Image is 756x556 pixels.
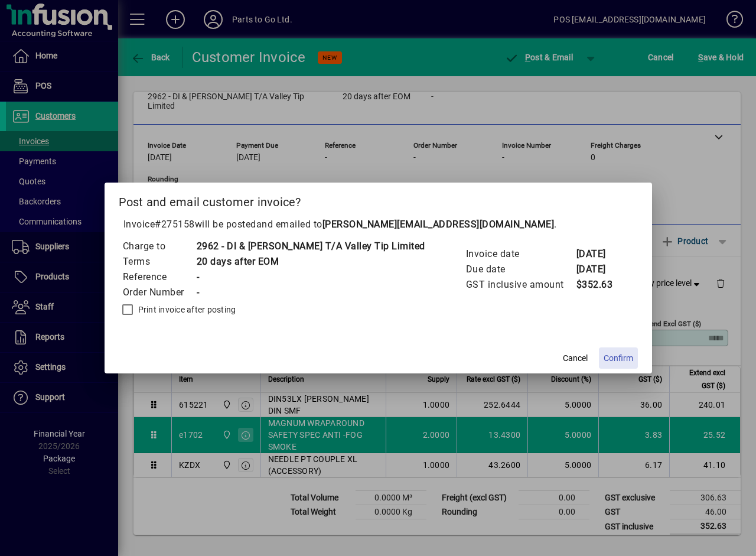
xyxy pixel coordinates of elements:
[256,219,555,230] span: and emailed to
[155,219,195,230] span: #275158
[576,246,623,262] td: [DATE]
[119,217,638,232] p: Invoice will be posted .
[105,183,652,217] h2: Post and email customer invoice?
[136,304,236,316] label: Print invoice after posting
[604,352,633,365] span: Confirm
[576,262,623,277] td: [DATE]
[196,254,425,269] td: 20 days after EOM
[122,285,196,300] td: Order Number
[196,269,425,285] td: -
[122,269,196,285] td: Reference
[576,277,623,292] td: $352.63
[122,239,196,254] td: Charge to
[599,347,638,369] button: Confirm
[196,239,425,254] td: 2962 - DI & [PERSON_NAME] T/A Valley Tip Limited
[465,277,576,292] td: GST inclusive amount
[563,352,588,365] span: Cancel
[322,219,555,230] b: [PERSON_NAME][EMAIL_ADDRESS][DOMAIN_NAME]
[465,262,576,277] td: Due date
[196,285,425,300] td: -
[465,246,576,262] td: Invoice date
[122,254,196,269] td: Terms
[556,347,594,369] button: Cancel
